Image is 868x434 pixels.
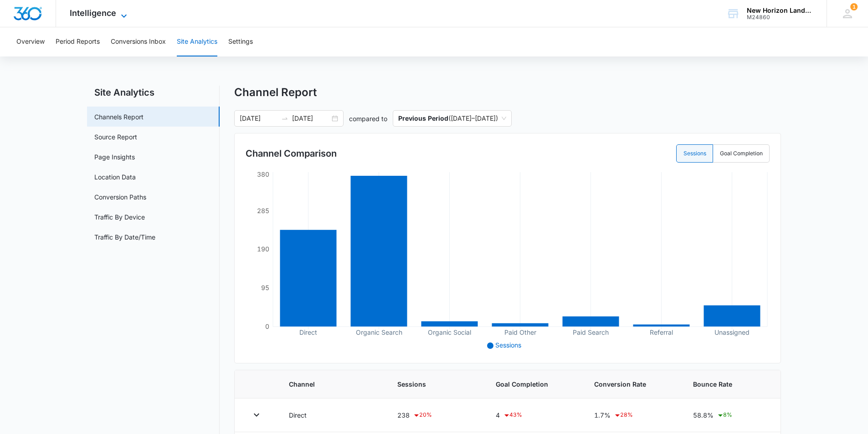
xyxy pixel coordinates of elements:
[428,328,471,337] tspan: Organic Social
[717,410,732,421] div: 8 %
[228,27,253,56] button: Settings
[299,328,317,336] tspan: Direct
[850,3,858,10] span: 1
[413,410,432,421] div: 20 %
[495,341,521,349] span: Sessions
[349,114,387,123] p: compared to
[278,398,386,432] td: Direct
[398,114,448,122] p: Previous Period
[261,284,269,291] tspan: 95
[747,14,813,20] div: account id
[594,379,671,389] span: Conversion Rate
[281,115,288,122] span: swap-right
[397,410,474,421] div: 238
[246,147,337,160] h3: Channel Comparison
[650,328,673,336] tspan: Referral
[289,379,375,389] span: Channel
[16,27,45,56] button: Overview
[713,144,770,163] label: Goal Completion
[573,328,609,336] tspan: Paid Search
[257,245,269,253] tspan: 190
[693,410,766,421] div: 58.8%
[87,86,220,99] h2: Site Analytics
[265,322,269,330] tspan: 0
[747,7,813,14] div: account name
[850,3,858,10] div: notifications count
[397,379,474,389] span: Sessions
[398,111,506,126] span: ( [DATE] – [DATE] )
[111,27,166,56] button: Conversions Inbox
[94,112,144,122] a: Channels Report
[503,410,522,421] div: 43 %
[94,152,135,162] a: Page Insights
[94,132,137,142] a: Source Report
[240,113,277,123] input: Start date
[714,328,750,337] tspan: Unassigned
[94,192,146,202] a: Conversion Paths
[594,410,671,421] div: 1.7%
[496,379,572,389] span: Goal Completion
[676,144,713,163] label: Sessions
[234,86,317,99] h1: Channel Report
[496,410,572,421] div: 4
[292,113,330,123] input: End date
[249,408,264,422] button: Toggle Row Expanded
[257,170,269,178] tspan: 380
[693,379,766,389] span: Bounce Rate
[504,328,536,336] tspan: Paid Other
[56,27,100,56] button: Period Reports
[281,115,288,122] span: to
[94,172,136,182] a: Location Data
[70,8,116,18] span: Intelligence
[356,328,402,337] tspan: Organic Search
[177,27,217,56] button: Site Analytics
[94,232,155,242] a: Traffic By Date/Time
[614,410,633,421] div: 28 %
[94,212,145,222] a: Traffic By Device
[257,207,269,214] tspan: 285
